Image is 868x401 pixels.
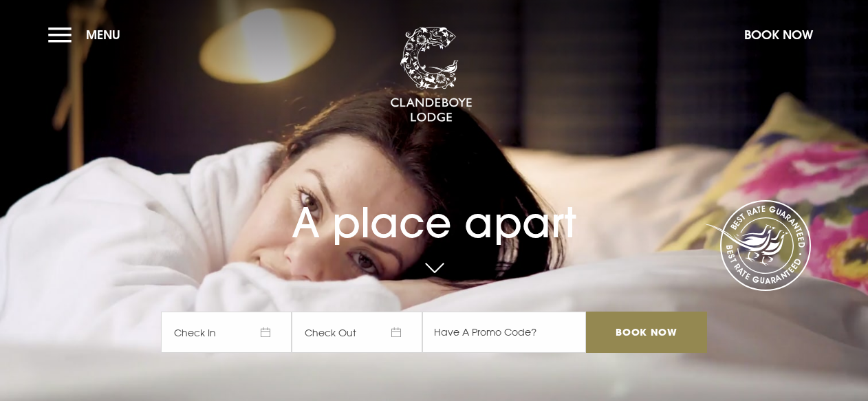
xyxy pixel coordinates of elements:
button: Book Now [737,20,820,50]
input: Have A Promo Code? [422,312,586,353]
h1: A place apart [161,173,707,247]
input: Book Now [586,312,707,353]
span: Menu [86,27,120,43]
span: Check Out [292,312,422,353]
img: Clandeboye Lodge [390,27,473,123]
button: Menu [48,20,127,50]
span: Check In [161,312,292,353]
